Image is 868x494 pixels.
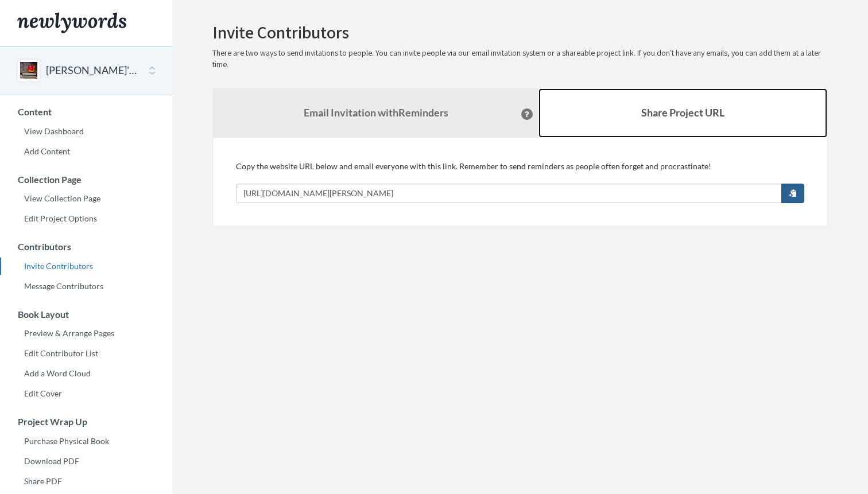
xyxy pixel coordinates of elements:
h3: Collection Page [1,174,172,185]
h3: Project Wrap Up [1,417,172,427]
button: [PERSON_NAME]'s bday [46,63,139,78]
p: There are two ways to send invitations to people. You can invite people via our email invitation ... [212,48,828,71]
h3: Content [1,107,172,117]
img: Newlywords logo [17,13,126,33]
span: Support [24,8,65,18]
div: Copy the website URL below and email everyone with this link. Remember to send reminders as peopl... [236,161,804,203]
h3: Book Layout [1,309,172,320]
strong: Email Invitation with Reminders [304,106,448,119]
h3: Contributors [1,242,172,252]
b: Share Project URL [641,106,724,119]
h2: Invite Contributors [212,23,828,42]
